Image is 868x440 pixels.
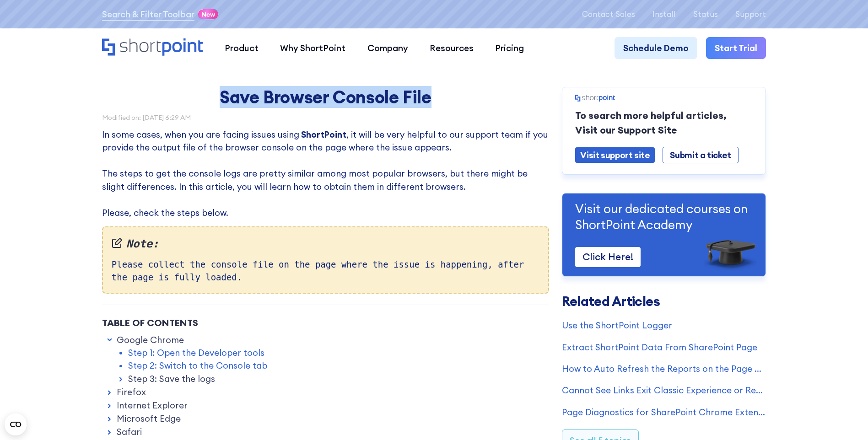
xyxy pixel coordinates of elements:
div: Resources [430,42,474,54]
a: Google Chrome [117,333,184,346]
a: Why ShortPoint [270,37,356,59]
h1: Save Browser Console File [154,87,497,107]
div: Why ShortPoint [280,42,345,54]
a: Install [652,10,676,18]
div: Product [225,42,259,54]
a: Click Here! [575,247,641,267]
a: Company [356,37,419,59]
p: In some cases, when you are facing issues using , it will be very helpful to our support team if ... [102,128,549,219]
p: Visit our dedicated courses on ShortPoint Academy [575,201,753,232]
a: Schedule Demo [615,37,697,59]
a: Resources [419,37,484,59]
a: Start Trial [706,37,766,59]
a: Firefox [117,386,146,398]
a: Use the ShortPoint Logger [562,319,766,332]
div: Pricing [495,42,524,54]
a: Status [693,10,718,18]
a: Product [214,37,269,59]
button: Open CMP widget [5,413,27,435]
h3: Related Articles [562,295,766,308]
a: Extract ShortPoint Data From SharePoint Page [562,341,766,354]
em: Note: [112,236,539,252]
a: Home [102,38,203,57]
a: Step 3: Save the logs [128,372,215,385]
a: Cannot See Links Exit Classic Experience or Return to Classic SharePoint? [562,384,766,397]
div: Please collect the console file on the page where the issue is happening, after the page is fully... [102,226,549,293]
a: Safari [117,425,142,438]
a: Visit support site [575,147,655,163]
a: ShortPoint [301,129,346,140]
div: Table of Contents [102,316,549,330]
a: Step 2: Switch to the Console tab [128,359,267,372]
a: Support [735,10,766,18]
a: Page Diagnostics for SharePoint Chrome Extension Incompatibility [562,406,766,419]
a: Submit a ticket [663,147,738,164]
a: Microsoft Edge [117,412,181,425]
p: To search more helpful articles, Visit our Support Site [575,108,753,138]
a: Internet Explorer [117,399,188,412]
a: Pricing [485,37,535,59]
iframe: Chat Widget [703,334,868,440]
a: Contact Sales [582,10,635,18]
div: Modified on: [DATE] 6:29 AM [102,114,549,121]
a: How to Auto Refresh the Reports on the Page Having ShortPoint Power BI Element [562,362,766,375]
a: Search & Filter Toolbar [102,8,194,21]
a: Step 1: Open the Developer tools [128,346,264,359]
div: Company [367,42,408,54]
